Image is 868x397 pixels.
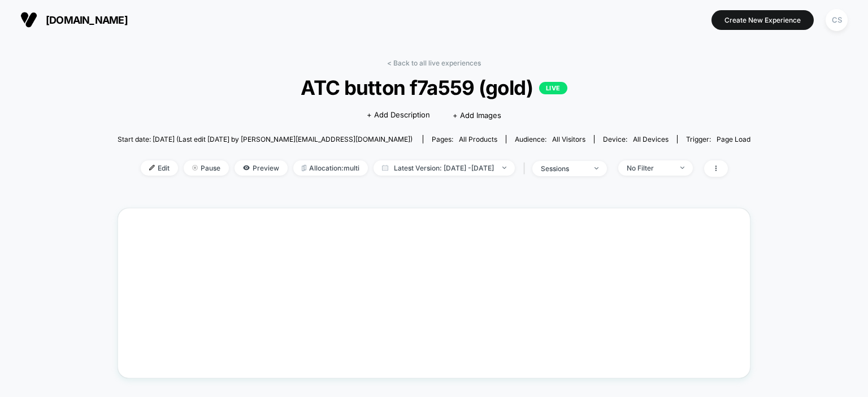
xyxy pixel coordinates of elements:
[235,160,288,176] span: Preview
[293,160,368,176] span: Allocation: multi
[459,135,497,143] span: all products
[149,165,155,171] img: edit
[633,135,669,143] span: all devices
[686,135,750,143] div: Trigger:
[184,160,229,176] span: Pause
[149,76,719,99] span: ATC button f7a559 (gold)
[520,160,532,177] span: |
[541,164,586,173] div: sessions
[20,11,37,28] img: Visually logo
[680,167,684,169] img: end
[192,165,198,171] img: end
[826,9,848,31] div: CS
[822,8,851,32] button: CS
[539,82,567,94] p: LIVE
[432,135,497,143] div: Pages:
[302,165,306,171] img: rebalance
[141,160,178,176] span: Edit
[594,167,598,169] img: end
[717,135,750,143] span: Page Load
[46,14,128,26] span: [DOMAIN_NAME]
[711,10,814,30] button: Create New Experience
[552,135,585,143] span: All Visitors
[382,165,388,171] img: calendar
[387,59,481,67] a: < Back to all live experiences
[453,111,501,120] span: + Add Images
[627,164,672,172] div: No Filter
[374,160,515,176] span: Latest Version: [DATE] - [DATE]
[367,110,430,121] span: + Add Description
[515,135,585,143] div: Audience:
[118,135,413,143] span: Start date: [DATE] (Last edit [DATE] by [PERSON_NAME][EMAIL_ADDRESS][DOMAIN_NAME])
[594,135,677,143] span: Device:
[17,11,131,29] button: [DOMAIN_NAME]
[502,167,506,169] img: end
